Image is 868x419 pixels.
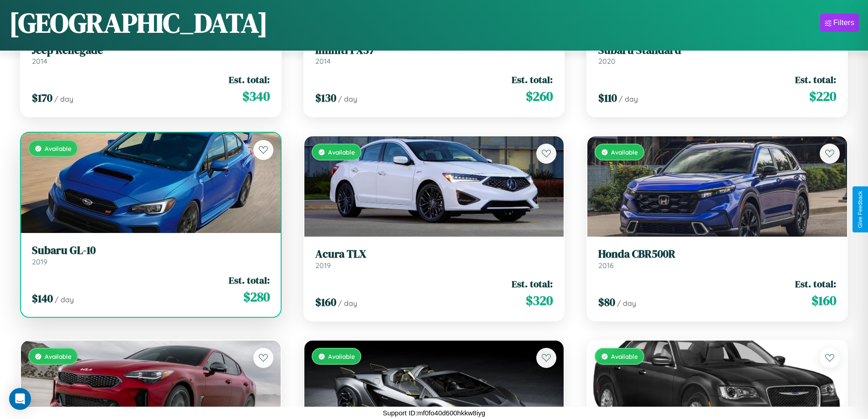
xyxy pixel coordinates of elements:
[32,257,47,266] span: 2019
[598,248,836,270] a: Honda CBR500R2016
[315,248,553,270] a: Acura TLX2019
[812,291,836,310] span: $ 160
[809,87,836,105] span: $ 220
[328,148,355,156] span: Available
[611,352,638,360] span: Available
[328,352,355,360] span: Available
[526,291,553,310] span: $ 320
[32,244,270,257] h3: Subaru GL-10
[598,44,836,66] a: Subaru Standard2020
[315,90,336,105] span: $ 130
[526,87,553,105] span: $ 260
[598,90,617,105] span: $ 110
[242,87,270,105] span: $ 340
[857,191,863,228] div: Give Feedback
[512,73,553,86] span: Est. total:
[32,244,270,266] a: Subaru GL-102019
[229,274,270,287] span: Est. total:
[45,145,72,152] span: Available
[32,44,270,66] a: Jeep Renegade2014
[32,90,52,105] span: $ 170
[243,288,270,306] span: $ 280
[617,299,636,308] span: / day
[611,148,638,156] span: Available
[315,295,336,310] span: $ 160
[315,261,331,270] span: 2019
[55,295,74,304] span: / day
[833,18,854,27] div: Filters
[598,261,614,270] span: 2016
[338,94,357,103] span: / day
[795,73,836,86] span: Est. total:
[383,407,485,419] p: Support ID: mf0fo40d600hkkw8iyg
[795,277,836,290] span: Est. total:
[820,14,859,32] button: Filters
[9,388,31,410] div: Open Intercom Messenger
[32,291,53,306] span: $ 140
[315,248,553,261] h3: Acura TLX
[54,94,73,103] span: / day
[315,44,553,66] a: Infiniti FX372014
[598,57,616,66] span: 2020
[598,248,836,261] h3: Honda CBR500R
[45,352,72,360] span: Available
[338,299,357,308] span: / day
[229,73,270,86] span: Est. total:
[9,4,268,41] h1: [GEOGRAPHIC_DATA]
[619,94,638,103] span: / day
[315,57,331,66] span: 2014
[598,295,615,310] span: $ 80
[512,277,553,290] span: Est. total:
[32,57,47,66] span: 2014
